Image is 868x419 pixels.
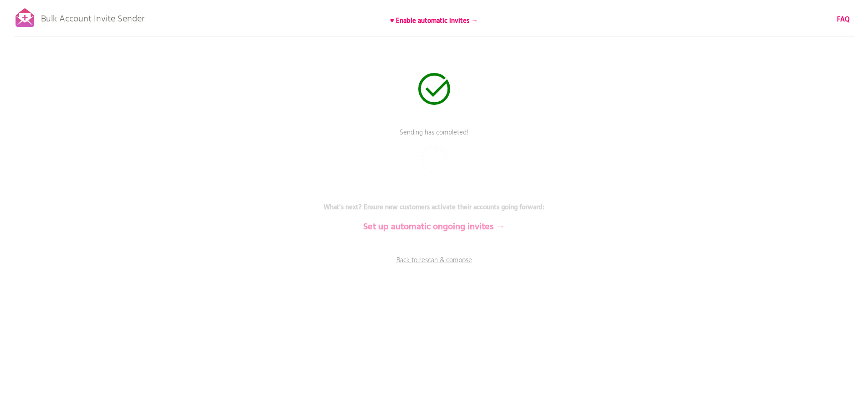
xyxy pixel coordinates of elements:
b: FAQ [837,14,850,25]
a: Back to rescan & compose [298,255,571,278]
b: Set up automatic ongoing invites → [363,220,505,234]
a: FAQ [837,15,850,25]
p: Sending has completed! [298,128,571,150]
b: What's next? Ensure new customers activate their accounts going forward: [324,202,544,213]
b: ♥ Enable automatic invites → [390,16,478,26]
p: Bulk Account Invite Sender [41,5,144,28]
